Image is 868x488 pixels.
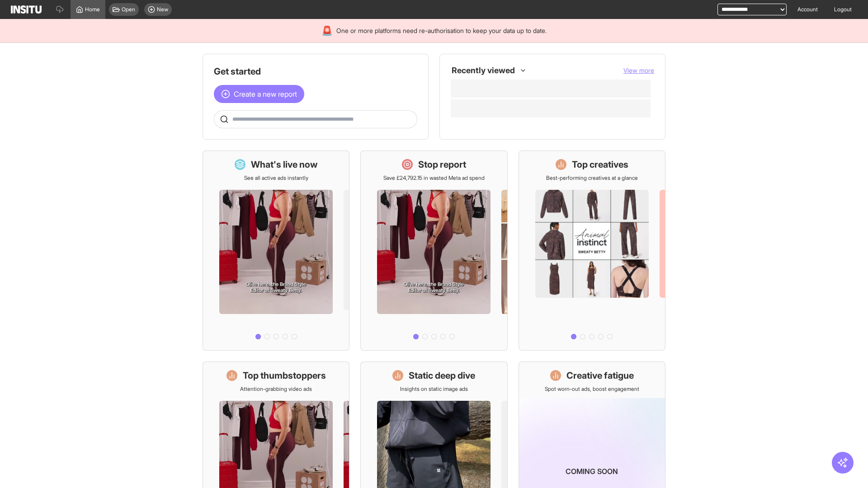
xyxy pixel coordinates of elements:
[122,6,135,13] span: Open
[251,158,318,171] h1: What's live now
[11,5,42,14] img: Logo
[360,150,507,351] a: Stop reportSave £24,792.15 in wasted Meta ad spend
[400,385,468,393] p: Insights on static image ads
[203,150,349,351] a: What's live nowSee all active ads instantly
[214,65,417,78] h1: Get started
[546,174,638,182] p: Best-performing creatives at a glance
[234,89,297,99] span: Create a new report
[623,66,654,75] button: View more
[214,85,304,103] button: Create a new report
[383,174,485,182] p: Save £24,792.15 in wasted Meta ad spend
[409,369,475,382] h1: Static deep dive
[243,369,326,382] h1: Top thumbstoppers
[85,6,100,13] span: Home
[157,6,168,13] span: New
[321,24,333,37] div: 🚨
[519,150,665,351] a: Top creativesBest-performing creatives at a glance
[240,385,312,393] p: Attention-grabbing video ads
[336,26,547,35] span: One or more platforms need re-authorisation to keep your data up to date.
[572,158,628,171] h1: Top creatives
[623,66,654,74] span: View more
[418,158,466,171] h1: Stop report
[244,174,308,182] p: See all active ads instantly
